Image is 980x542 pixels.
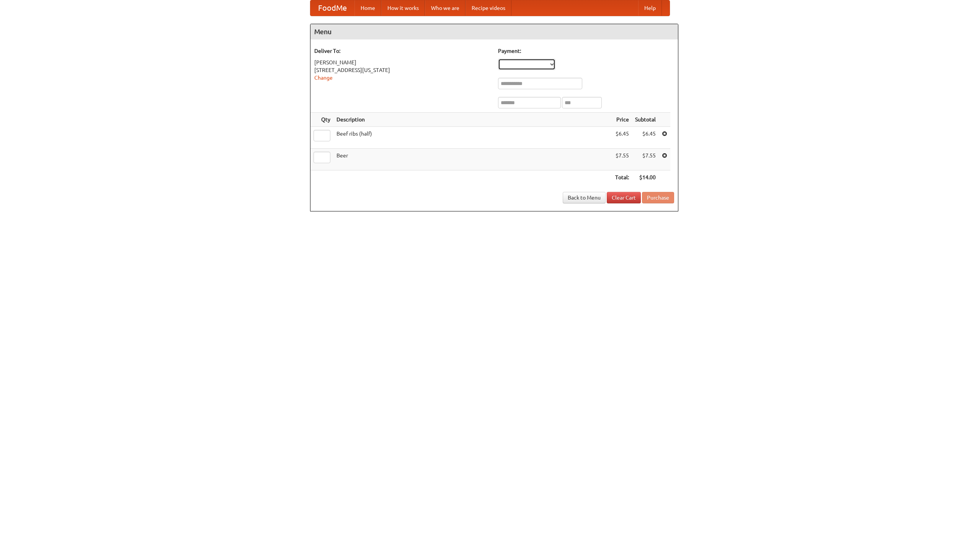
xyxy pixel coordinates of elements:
[612,170,632,185] th: Total:
[612,113,632,127] th: Price
[563,192,606,203] a: Back to Menu
[333,113,612,127] th: Description
[642,192,674,203] button: Purchase
[612,127,632,149] td: $6.45
[632,127,659,149] td: $6.45
[310,113,333,127] th: Qty
[632,170,659,185] th: $14.00
[314,47,490,55] h5: Deliver To:
[425,0,465,16] a: Who we are
[612,149,632,170] td: $7.55
[498,47,674,55] h5: Payment:
[314,59,490,66] div: [PERSON_NAME]
[381,0,425,16] a: How it works
[310,24,678,39] h4: Menu
[333,149,612,170] td: Beer
[333,127,612,149] td: Beef ribs (half)
[310,0,354,16] a: FoodMe
[607,192,641,203] a: Clear Cart
[632,113,659,127] th: Subtotal
[465,0,511,16] a: Recipe videos
[638,0,662,16] a: Help
[354,0,381,16] a: Home
[314,66,490,74] div: [STREET_ADDRESS][US_STATE]
[314,75,333,81] a: Change
[632,149,659,170] td: $7.55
